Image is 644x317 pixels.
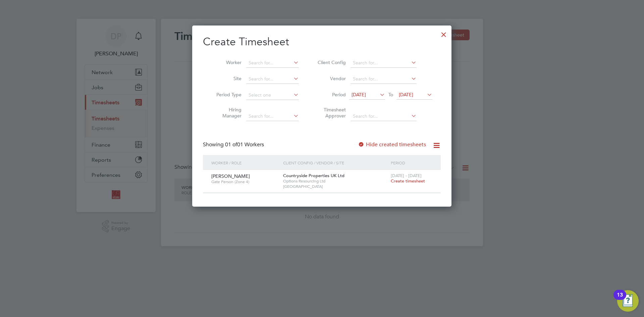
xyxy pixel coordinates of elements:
[351,74,417,84] input: Search for...
[211,92,241,98] label: Period Type
[211,107,241,119] label: Hiring Manager
[203,35,441,49] h2: Create Timesheet
[211,173,250,179] span: [PERSON_NAME]
[225,141,237,148] span: 01 of
[210,155,281,170] div: Worker / Role
[391,173,422,178] span: [DATE] - [DATE]
[283,173,344,178] span: Countryside Properties UK Ltd
[211,179,278,184] span: Gate Person (Zone 4)
[283,184,387,189] span: [GEOGRAPHIC_DATA]
[351,58,417,68] input: Search for...
[246,91,299,100] input: Select one
[246,112,299,121] input: Search for...
[281,155,389,170] div: Client Config / Vendor / Site
[391,178,425,184] span: Create timesheet
[211,59,241,65] label: Worker
[399,92,413,98] span: [DATE]
[617,295,623,304] div: 13
[283,178,387,184] span: Options Resourcing Ltd
[389,155,434,170] div: Period
[246,58,299,68] input: Search for...
[386,90,395,99] span: To
[617,290,639,312] button: Open Resource Center, 13 new notifications
[211,75,241,82] label: Site
[316,59,346,65] label: Client Config
[203,141,265,148] div: Showing
[358,141,426,148] label: Hide created timesheets
[316,107,346,119] label: Timesheet Approver
[316,92,346,98] label: Period
[351,112,417,121] input: Search for...
[316,75,346,82] label: Vendor
[246,74,299,84] input: Search for...
[352,92,366,98] span: [DATE]
[225,141,264,148] span: 01 Workers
